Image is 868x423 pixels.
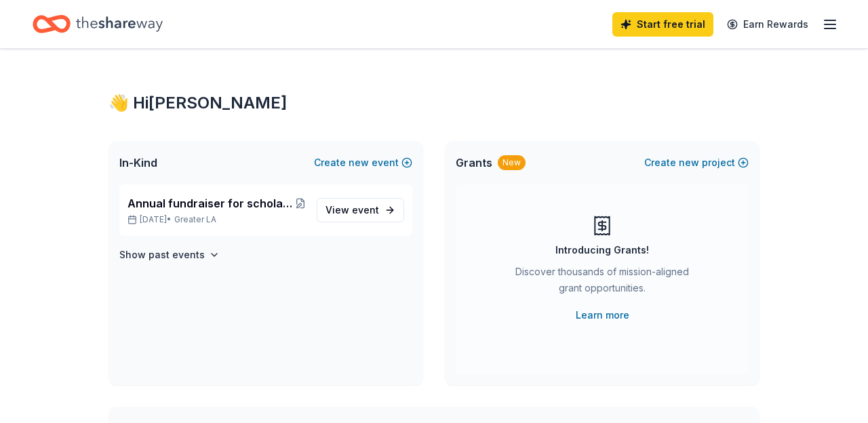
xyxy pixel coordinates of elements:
a: View event [317,198,404,222]
span: Greater LA [174,214,216,225]
a: Learn more [576,307,629,323]
h4: Show past events [119,247,205,263]
button: Createnewevent [314,155,412,171]
button: Createnewproject [644,155,749,171]
span: In-Kind [119,155,157,171]
div: 👋 Hi [PERSON_NAME] [108,92,759,114]
span: View [325,202,379,218]
a: Earn Rewards [719,12,816,37]
button: Show past events [119,247,220,263]
div: Introducing Grants! [555,242,649,258]
span: new [349,155,369,171]
span: Grants [456,155,492,171]
span: Annual fundraiser for scholarships, [PERSON_NAME] children and a [DATE] shelter [127,195,295,211]
span: event [352,204,379,216]
a: Start free trial [612,12,713,37]
span: new [679,155,699,171]
p: [DATE] • [127,214,306,225]
div: New [498,155,526,170]
a: Home [33,8,163,40]
div: Discover thousands of mission-aligned grant opportunities. [510,264,694,302]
